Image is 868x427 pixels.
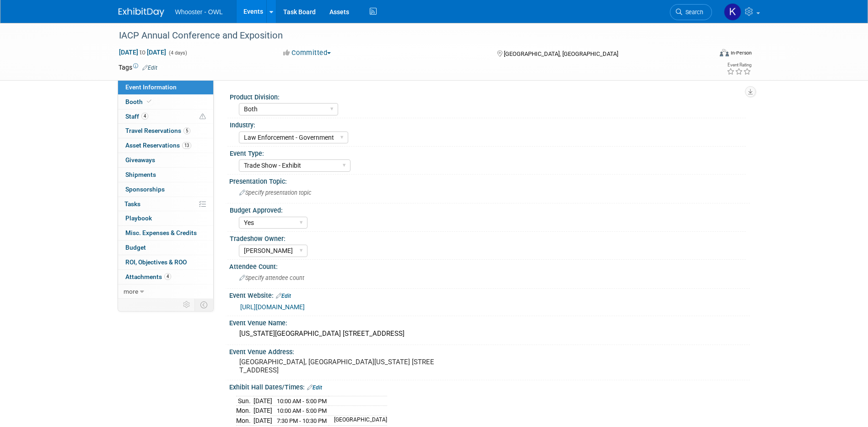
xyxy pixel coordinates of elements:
span: [DATE] [DATE] [119,48,167,56]
span: 10:00 AM - 5:00 PM [277,407,327,414]
span: Specify presentation topic [239,189,312,196]
span: Budget [125,244,146,251]
a: Booth [118,95,213,109]
span: 10:00 AM - 5:00 PM [277,398,327,405]
div: Event Type: [230,147,746,158]
span: Travel Reservations [125,127,190,134]
div: Event Website: [229,289,750,301]
div: Attendee Count: [229,260,750,271]
img: Format-Inperson.png [720,49,729,56]
span: Whooster - OWL [175,8,223,16]
span: 7:30 PM - 10:30 PM [277,417,327,424]
img: ExhibitDay [119,8,164,17]
span: Misc. Expenses & Credits [125,229,197,236]
div: Event Format [658,48,752,61]
div: Presentation Topic: [229,175,750,186]
td: Toggle Event Tabs [194,299,213,311]
span: Asset Reservations [125,142,191,149]
a: ROI, Objectives & ROO [118,255,213,269]
td: [DATE] [253,396,272,406]
a: Playbook [118,211,213,225]
span: more [124,288,138,295]
td: Personalize Event Tab Strip [179,299,195,311]
div: Exhibit Hall Dates/Times: [229,380,750,392]
span: 13 [182,142,191,149]
span: ROI, Objectives & ROO [125,258,187,266]
span: Playbook [125,214,152,222]
a: Search [670,4,712,20]
a: [URL][DOMAIN_NAME] [240,303,305,311]
span: Attachments [125,273,171,280]
div: IACP Annual Conference and Exposition [116,27,698,44]
td: Mon. [236,416,253,426]
div: Event Rating [727,63,751,67]
div: Industry: [230,118,746,130]
span: Sponsorships [125,186,165,193]
span: 5 [183,127,190,134]
span: Specify attendee count [239,274,304,281]
span: Event Information [125,83,177,91]
img: Kamila Castaneda [724,3,741,21]
span: Booth [125,98,153,105]
a: Sponsorships [118,182,213,197]
button: Committed [280,48,334,58]
td: [DATE] [253,416,272,426]
span: 4 [164,273,171,280]
div: [US_STATE][GEOGRAPHIC_DATA] [STREET_ADDRESS] [236,327,743,341]
span: 4 [141,113,148,120]
a: Budget [118,241,213,255]
a: Tasks [118,197,213,211]
td: [DATE] [253,406,272,416]
div: Budget Approved: [230,203,746,215]
div: Event Venue Name: [229,316,750,328]
span: Giveaways [125,156,155,164]
span: Search [682,9,703,16]
div: In-Person [730,49,752,56]
td: Sun. [236,396,253,406]
i: Booth reservation complete [147,99,151,104]
a: Shipments [118,168,213,182]
a: Asset Reservations13 [118,138,213,153]
a: Giveaways [118,153,213,167]
span: Shipments [125,171,156,178]
a: Edit [142,65,157,71]
span: to [138,49,147,56]
a: more [118,285,213,299]
div: Event Venue Address: [229,345,750,356]
span: Potential Scheduling Conflict -- at least one attendee is tagged in another overlapping event. [199,113,206,121]
a: Attachments4 [118,270,213,284]
td: Tags [119,63,157,72]
a: Edit [307,384,322,391]
a: Travel Reservations5 [118,124,213,138]
a: Event Information [118,80,213,94]
span: [GEOGRAPHIC_DATA], [GEOGRAPHIC_DATA] [504,50,618,57]
td: Mon. [236,406,253,416]
a: Misc. Expenses & Credits [118,226,213,240]
span: (4 days) [168,50,187,56]
pre: [GEOGRAPHIC_DATA], [GEOGRAPHIC_DATA][US_STATE] [STREET_ADDRESS] [239,358,436,374]
div: Product Division: [230,90,746,102]
div: Tradeshow Owner: [230,232,746,243]
span: Staff [125,113,148,120]
span: Tasks [124,200,140,208]
a: Edit [276,293,291,299]
td: [GEOGRAPHIC_DATA] [329,416,387,426]
a: Staff4 [118,109,213,124]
